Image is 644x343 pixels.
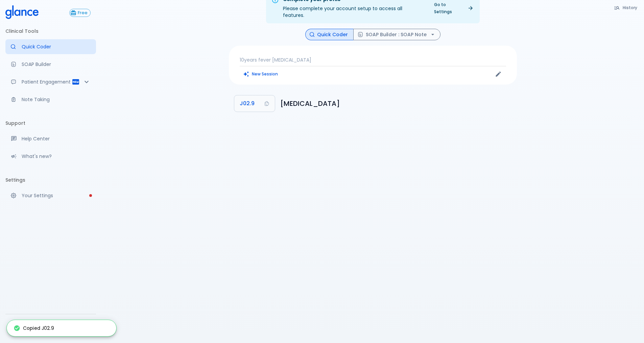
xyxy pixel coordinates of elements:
[493,69,503,79] button: Edit
[280,98,511,109] h6: Acute pharyngitis, unspecified
[22,78,72,85] p: Patient Engagement
[5,115,96,131] li: Support
[22,135,91,142] p: Help Center
[240,69,282,79] button: Clears all inputs and results.
[5,188,96,203] a: Please complete account setup
[75,10,90,16] span: Free
[5,92,96,107] a: Advanced note-taking
[69,9,91,17] button: Free
[353,29,440,41] button: SOAP Builder : SOAP Note
[240,56,506,63] p: 10years fever [MEDICAL_DATA]
[5,57,96,72] a: Docugen: Compose a clinical documentation in seconds
[5,317,96,340] div: [PERSON_NAME]raha medical polyclinic
[5,131,96,146] a: Get help from our support team
[22,96,91,103] p: Note Taking
[5,74,96,89] div: Patient Reports & Referrals
[22,153,91,160] p: What's new?
[5,172,96,188] li: Settings
[22,61,91,68] p: SOAP Builder
[5,39,96,54] a: Moramiz: Find ICD10AM codes instantly
[69,9,96,17] a: Click to view or change your subscription
[14,322,54,334] div: Copied J02.9
[234,95,275,112] button: Copy Code J02.9 to clipboard
[611,3,641,13] button: History
[5,149,96,164] div: Recent updates and feature releases
[305,29,354,41] button: Quick Coder
[240,99,255,108] span: J02.9
[22,192,91,199] p: Your Settings
[22,43,91,50] p: Quick Coder
[5,23,96,39] li: Clinical Tools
